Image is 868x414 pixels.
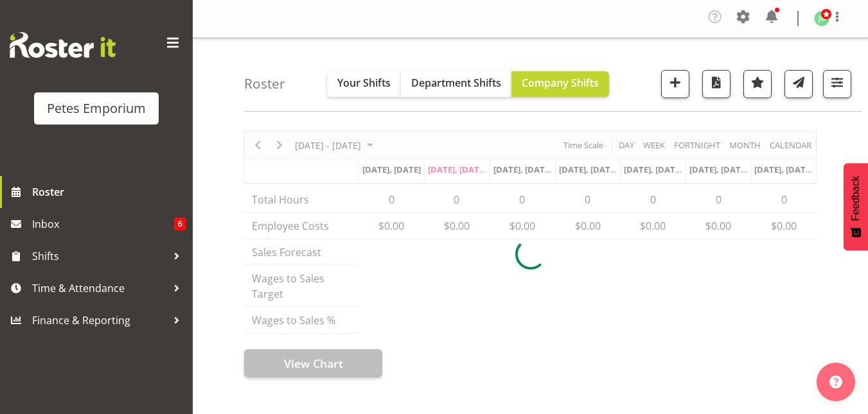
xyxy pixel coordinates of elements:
span: Feedback [850,176,862,221]
button: Your Shifts [327,71,401,97]
button: Filter Shifts [823,70,851,98]
button: Send a list of all shifts for the selected filtered period to all rostered employees. [784,70,813,98]
div: Petes Emporium [47,99,146,118]
span: 6 [174,218,186,230]
span: Shifts [32,246,167,266]
button: Add a new shift [661,70,689,98]
button: Download a PDF of the roster according to the set date range. [702,70,731,98]
img: help-xxl-2.png [829,375,842,388]
button: Feedback - Show survey [844,163,868,250]
span: Roster [32,182,186,202]
button: Highlight an important date within the roster. [743,70,772,98]
span: Company Shifts [522,76,599,90]
span: Inbox [32,214,174,234]
img: jodine-bunn132.jpg [814,11,829,26]
button: Company Shifts [511,71,609,97]
span: Time & Attendance [32,279,167,298]
span: Your Shifts [337,76,391,90]
span: Finance & Reporting [32,311,167,330]
img: Rosterit website logo [10,32,116,58]
button: Department Shifts [401,71,511,97]
span: Department Shifts [411,76,501,90]
h4: Roster [244,76,285,91]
